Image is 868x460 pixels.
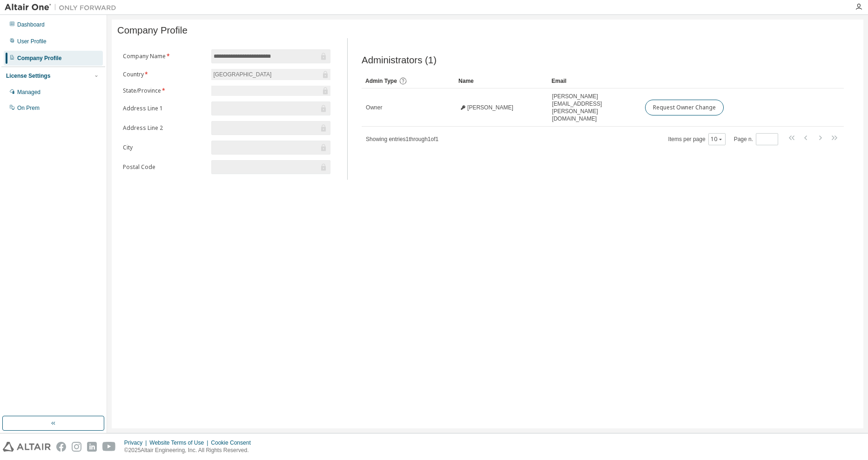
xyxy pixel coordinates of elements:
label: Address Line 2 [123,124,206,132]
img: linkedin.svg [87,442,97,452]
label: Country [123,71,206,78]
div: Dashboard [17,21,45,28]
label: State/Province [123,87,206,95]
p: © 2025 Altair Engineering, Inc. All Rights Reserved. [124,446,256,454]
button: Request Owner Change [645,100,724,115]
span: Page n. [734,133,778,145]
label: Company Name [123,53,206,60]
span: Owner [366,104,382,111]
img: facebook.svg [56,442,66,452]
label: Address Line 1 [123,105,206,112]
div: Company Profile [17,54,61,62]
div: [GEOGRAPHIC_DATA] [212,69,273,80]
span: Showing entries 1 through 1 of 1 [366,136,438,142]
div: Website Terms of Use [149,439,211,446]
span: Administrators (1) [362,55,437,66]
img: instagram.svg [72,442,81,452]
div: Email [552,74,637,88]
span: Items per page [668,133,726,145]
img: Altair One [5,3,121,12]
div: Name [458,74,544,88]
span: Admin Type [365,78,397,84]
img: youtube.svg [102,442,116,452]
div: Privacy [124,439,149,446]
div: On Prem [17,104,40,112]
span: [PERSON_NAME] [467,104,513,111]
div: Managed [17,88,40,96]
span: [PERSON_NAME][EMAIL_ADDRESS][PERSON_NAME][DOMAIN_NAME] [552,93,637,122]
label: City [123,144,206,151]
span: Company Profile [117,25,188,36]
div: Cookie Consent [211,439,256,446]
div: [GEOGRAPHIC_DATA] [211,69,330,80]
div: User Profile [17,38,47,45]
img: altair_logo.svg [3,442,51,452]
button: 10 [711,135,723,143]
div: License Settings [6,72,50,80]
label: Postal Code [123,163,206,171]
